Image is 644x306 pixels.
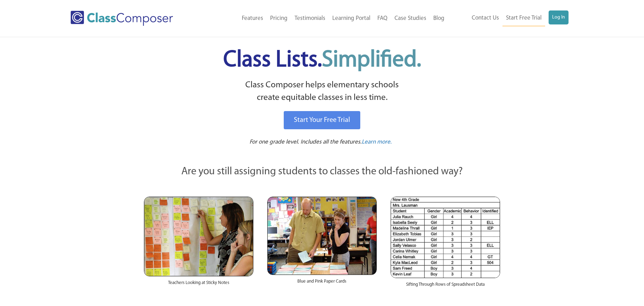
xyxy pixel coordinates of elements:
[322,49,421,72] span: Simplified.
[202,11,448,26] nav: Header Menu
[143,79,501,104] p: Class Composer helps elementary schools create equitable classes in less time.
[294,117,350,124] span: Start Your Free Trial
[144,276,253,293] div: Teachers Looking at Sticky Notes
[391,197,500,278] img: Spreadsheets
[362,138,392,147] a: Learn more.
[502,10,545,26] a: Start Free Trial
[284,111,360,129] a: Start Your Free Trial
[448,10,569,26] nav: Header Menu
[374,11,391,26] a: FAQ
[144,197,253,276] img: Teachers Looking at Sticky Notes
[267,197,377,275] img: Blue and Pink Paper Cards
[238,11,267,26] a: Features
[291,11,329,26] a: Testimonials
[391,11,430,26] a: Case Studies
[267,11,291,26] a: Pricing
[391,278,500,295] div: Sifting Through Rows of Spreadsheet Data
[144,164,500,180] p: Are you still assigning students to classes the old-fashioned way?
[249,139,362,145] span: For one grade level. Includes all the features.
[329,11,374,26] a: Learning Portal
[468,10,502,26] a: Contact Us
[71,11,173,26] img: Class Composer
[549,10,569,24] a: Log In
[223,49,421,72] span: Class Lists.
[362,139,392,145] span: Learn more.
[267,275,377,292] div: Blue and Pink Paper Cards
[430,11,448,26] a: Blog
